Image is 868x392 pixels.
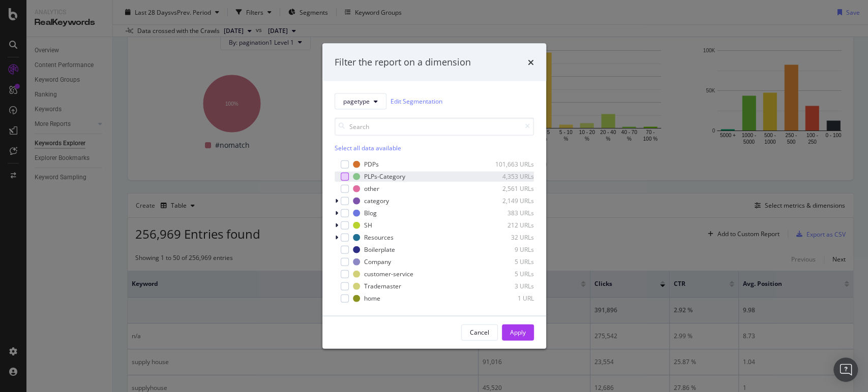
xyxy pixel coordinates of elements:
div: Filter the report on a dimension [335,56,471,69]
div: Company [364,257,391,266]
div: 32 URLs [484,233,534,242]
div: 2,561 URLs [484,184,534,193]
div: Open Intercom Messenger [833,357,858,382]
div: 5 URLs [484,257,534,266]
div: 4,353 URLs [484,172,534,181]
a: Edit Segmentation [391,96,442,107]
div: category [364,197,389,205]
div: other [364,184,379,193]
div: Cancel [470,328,489,337]
div: SH [364,221,372,230]
input: Search [335,117,534,135]
div: 101,663 URLs [484,160,534,169]
div: home [364,294,380,303]
div: PDPs [364,160,379,169]
div: 3 URLs [484,282,534,290]
div: 5 URLs [484,270,534,278]
div: Select all data available [335,143,534,152]
div: 1 URL [484,294,534,303]
button: Apply [502,324,534,340]
div: modal [322,44,546,349]
div: Resources [364,233,394,242]
div: Trademaster [364,282,401,290]
div: Boilerplate [364,245,395,254]
button: pagetype [335,93,386,109]
div: 2,149 URLs [484,197,534,205]
button: Cancel [461,324,498,340]
div: 383 URLs [484,209,534,217]
div: 9 URLs [484,245,534,254]
div: PLPs-Category [364,172,405,181]
span: pagetype [343,97,370,106]
div: times [528,56,534,69]
div: customer-service [364,270,413,278]
div: Apply [510,328,526,337]
div: 212 URLs [484,221,534,230]
div: Blog [364,209,377,217]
